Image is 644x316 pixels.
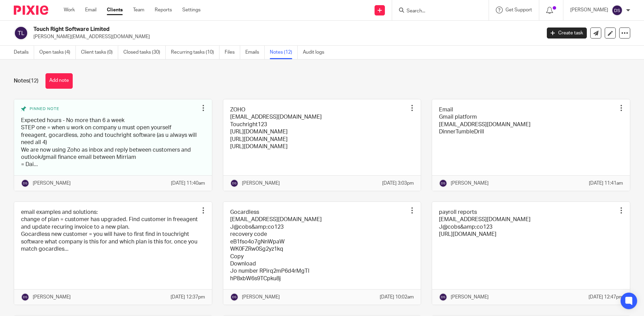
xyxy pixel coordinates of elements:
a: Open tasks (4) [39,46,76,59]
p: [PERSON_NAME] [242,294,280,301]
p: [DATE] 12:37pm [171,294,205,301]
a: Clients [107,7,123,13]
a: Closed tasks (30) [123,46,166,59]
p: [DATE] 10:02am [380,294,414,301]
a: Reports [155,7,172,13]
p: [DATE] 11:41am [589,180,623,187]
img: svg%3E [21,179,29,187]
a: Details [14,46,34,59]
p: [DATE] 12:47pm [589,294,623,301]
span: (12) [29,78,39,84]
p: [PERSON_NAME] [33,180,71,187]
img: svg%3E [21,293,29,301]
div: Pinned note [21,106,198,112]
a: Audit logs [303,46,329,59]
span: Get Support [505,8,532,12]
img: svg%3E [612,5,623,16]
a: Client tasks (0) [81,46,118,59]
a: Create task [547,28,587,39]
img: svg%3E [230,293,238,301]
h2: Touch Right Software Limited [33,26,436,33]
img: Pixie [14,6,48,15]
p: [PERSON_NAME] [451,180,489,187]
img: svg%3E [230,179,238,187]
img: svg%3E [439,293,447,301]
img: svg%3E [439,179,447,187]
p: [DATE] 11:40am [171,180,205,187]
a: Team [133,7,144,13]
a: Emails [245,46,265,59]
img: svg%3E [14,26,28,40]
p: [PERSON_NAME] [451,294,489,301]
input: Search [406,8,468,14]
a: Email [85,7,96,13]
a: Files [225,46,240,59]
p: [PERSON_NAME] [33,294,71,301]
a: Settings [182,7,201,13]
button: Add note [45,73,73,89]
h1: Notes [14,77,39,85]
p: [DATE] 3:03pm [382,180,414,187]
p: [PERSON_NAME] [570,7,608,13]
p: [PERSON_NAME] [242,180,280,187]
a: Work [64,7,75,13]
p: [PERSON_NAME][EMAIL_ADDRESS][DOMAIN_NAME] [33,33,536,40]
a: Notes (12) [270,46,298,59]
a: Recurring tasks (10) [171,46,219,59]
